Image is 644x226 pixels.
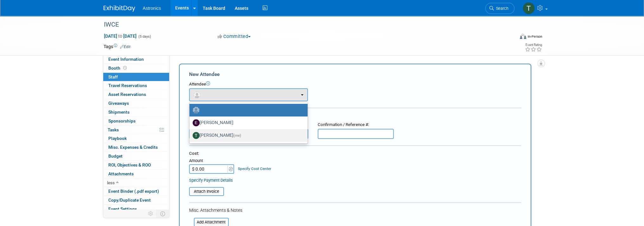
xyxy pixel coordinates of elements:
[523,2,535,14] img: Tiffany Branin
[238,166,271,171] a: Specify Cost Center
[189,178,233,183] a: Specify Payment Details
[103,170,169,178] a: Attachments
[108,145,158,150] span: Misc. Expenses & Credits
[108,118,136,123] span: Sponsorships
[103,205,169,213] a: Event Settings
[193,130,301,141] label: [PERSON_NAME]
[108,189,159,194] span: Event Binder (.pdf export)
[108,66,128,71] span: Booth
[103,134,169,143] a: Playbook
[494,6,508,11] span: Search
[3,3,323,9] body: Rich Text Area. Press ALT-0 for help.
[103,161,169,169] a: ROI, Objectives & ROO
[477,33,542,42] div: Event Format
[485,3,514,14] a: Search
[103,179,169,187] a: less
[189,151,521,157] div: Cost:
[103,64,169,72] a: Booth
[120,45,131,49] a: Edit
[233,133,241,138] span: (me)
[117,34,123,39] span: to
[189,158,235,164] div: Amount
[143,6,161,11] span: Astronics
[108,127,119,132] span: Tasks
[193,132,200,139] img: T.jpg
[108,57,144,62] span: Event Information
[103,152,169,160] a: Budget
[145,210,156,218] td: Personalize Event Tab Strip
[108,101,129,106] span: Giveaways
[193,119,200,126] img: E.jpg
[193,118,301,128] label: [PERSON_NAME]
[318,122,394,128] div: Confirmation / Reference #:
[156,210,169,218] td: Toggle Event Tabs
[102,19,505,30] div: IWCE
[103,73,169,81] a: Staff
[103,81,169,90] a: Travel Reservations
[103,90,169,99] a: Asset Reservations
[520,34,526,39] img: Format-Inperson.png
[108,154,123,159] span: Budget
[189,81,521,87] div: Attendee
[108,110,130,115] span: Shipments
[108,206,137,211] span: Event Settings
[103,108,169,116] a: Shipments
[193,107,200,114] img: Unassigned-User-Icon.png
[103,196,169,204] a: Copy/Duplicate Event
[103,117,169,125] a: Sponsorships
[108,74,118,79] span: Staff
[104,5,135,12] img: ExhibitDay
[108,92,146,97] span: Asset Reservations
[108,162,151,167] span: ROI, Objectives & ROO
[104,43,131,50] td: Tags
[122,66,128,70] span: Booth not reserved yet
[103,143,169,152] a: Misc. Expenses & Credits
[103,187,169,196] a: Event Binder (.pdf export)
[189,71,521,78] div: New Attendee
[103,126,169,134] a: Tasks
[108,83,147,88] span: Travel Reservations
[215,33,253,40] button: Committed
[138,35,151,39] span: (5 days)
[107,180,115,185] span: less
[527,34,542,39] div: In-Person
[189,207,521,213] div: Misc. Attachments & Notes
[103,55,169,64] a: Event Information
[108,198,151,203] span: Copy/Duplicate Event
[108,136,127,141] span: Playbook
[104,33,137,39] span: [DATE] [DATE]
[108,171,134,176] span: Attachments
[103,99,169,108] a: Giveaways
[189,112,521,119] div: Registration / Ticket Info (optional)
[525,43,542,47] div: Event Rating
